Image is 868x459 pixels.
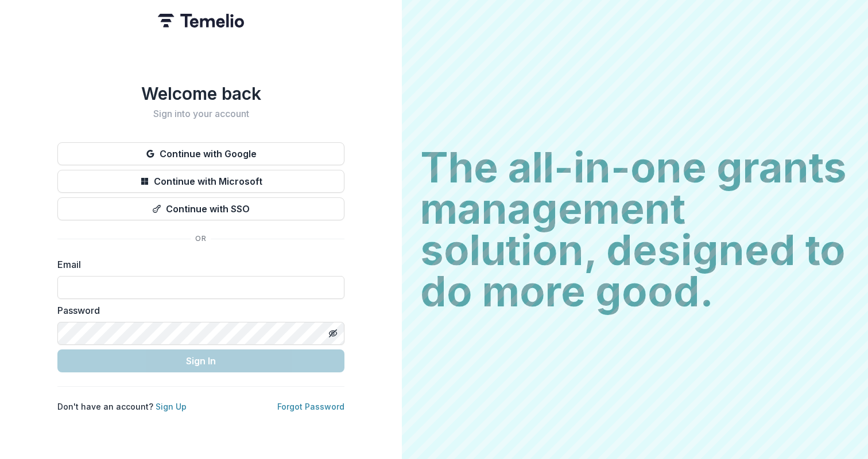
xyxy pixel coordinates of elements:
[57,400,187,413] p: Don't have an account?
[57,142,344,165] button: Continue with Google
[57,108,344,119] h2: Sign into your account
[158,14,244,28] img: Temelio
[324,324,342,343] button: Toggle password visibility
[277,402,344,411] a: Forgot Password
[156,402,187,411] a: Sign Up
[57,83,344,104] h1: Welcome back
[57,349,344,372] button: Sign In
[57,197,344,220] button: Continue with SSO
[57,170,344,193] button: Continue with Microsoft
[57,258,338,271] label: Email
[57,304,338,317] label: Password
